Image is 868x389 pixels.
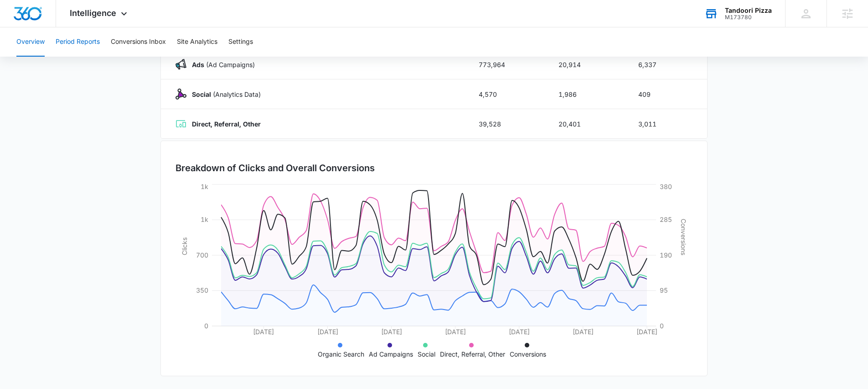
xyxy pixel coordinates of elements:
strong: Ads [192,61,204,68]
tspan: Clicks [181,237,188,255]
tspan: [DATE] [509,328,530,336]
tspan: [DATE] [573,328,594,336]
img: Ads [176,59,186,70]
tspan: [DATE] [445,328,466,336]
tspan: 700 [196,251,208,259]
button: Period Reports [56,27,100,57]
div: account name [725,7,772,14]
p: Direct, Referral, Other [440,349,505,359]
tspan: 95 [660,286,668,294]
tspan: [DATE] [636,328,657,336]
p: (Ad Campaigns) [186,60,255,69]
td: 39,528 [468,109,548,139]
tspan: 0 [660,322,664,330]
button: Overview [16,27,45,57]
span: Intelligence [70,8,116,18]
p: Organic Search [318,349,364,359]
strong: Direct, Referral, Other [192,120,261,128]
tspan: Conversions [680,219,687,255]
strong: Social [192,90,211,98]
td: 409 [627,79,707,109]
td: 1,986 [548,79,627,109]
td: 4,570 [468,79,548,109]
button: Settings [228,27,253,57]
p: Conversions [510,349,546,359]
button: Site Analytics [177,27,217,57]
tspan: 1k [201,216,208,223]
td: 20,914 [548,50,627,79]
tspan: 1k [201,183,208,190]
button: Conversions Inbox [111,27,166,57]
p: Social [418,349,435,359]
tspan: [DATE] [253,328,274,336]
tspan: 350 [196,286,208,294]
td: 773,964 [468,50,548,79]
td: 20,401 [548,109,627,139]
tspan: 190 [660,251,672,259]
td: 3,011 [627,109,707,139]
h3: Breakdown of Clicks and Overall Conversions [176,161,375,175]
img: Social [176,89,186,100]
p: (Analytics Data) [186,89,261,99]
tspan: [DATE] [317,328,338,336]
p: Ad Campaigns [369,349,413,359]
tspan: 285 [660,216,672,223]
tspan: 0 [204,322,208,330]
tspan: [DATE] [381,328,402,336]
td: 6,337 [627,50,707,79]
div: account id [725,14,772,21]
tspan: 380 [660,183,672,190]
